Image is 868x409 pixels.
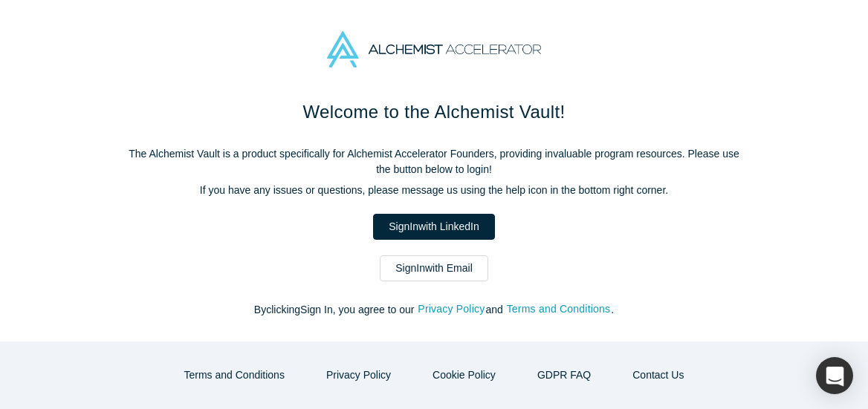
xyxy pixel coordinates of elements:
p: If you have any issues or questions, please message us using the help icon in the bottom right co... [122,183,746,198]
a: SignInwith Email [380,255,488,281]
img: Alchemist Accelerator Logo [327,31,541,68]
button: Cookie Policy [417,362,511,388]
h1: Welcome to the Alchemist Vault! [122,99,746,125]
button: Privacy Policy [311,362,407,388]
a: SignInwith LinkedIn [373,214,494,240]
button: Privacy Policy [417,301,485,318]
a: GDPR FAQ [522,362,606,388]
p: By clicking Sign In , you agree to our and . [122,302,746,318]
button: Terms and Conditions [506,301,612,318]
a: Contact Us [617,362,699,388]
button: Terms and Conditions [169,362,300,388]
p: The Alchemist Vault is a product specifically for Alchemist Accelerator Founders, providing inval... [122,146,746,177]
